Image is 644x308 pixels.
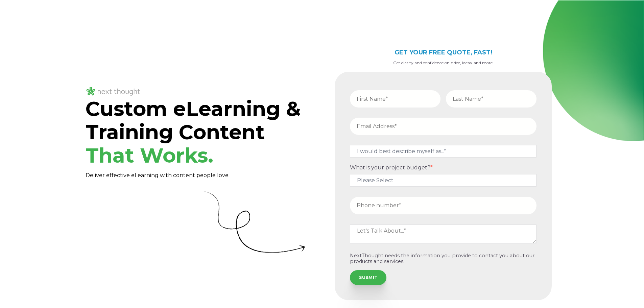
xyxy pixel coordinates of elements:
span: That Works. [86,143,213,168]
input: Last Name* [446,90,536,108]
span: What is your project budget? [350,164,430,171]
img: Curly Arrow [204,191,305,253]
input: Email Address* [350,118,536,135]
span: Deliver effective eLearning with content people love. [86,172,230,179]
input: Phone number* [350,197,536,214]
span: Custom eLearning & Training Content [86,96,301,168]
input: SUBMIT [350,270,386,285]
p: NextThought needs the information you provide to contact you about our products and services. [350,253,536,265]
input: First Name* [350,90,440,108]
span: Get clarity and confidence on price, ideas, and more. [393,60,494,65]
img: NT_Logo_LightMode [86,86,141,97]
span: GET YOUR FREE QUOTE, FAST! [395,49,492,56]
